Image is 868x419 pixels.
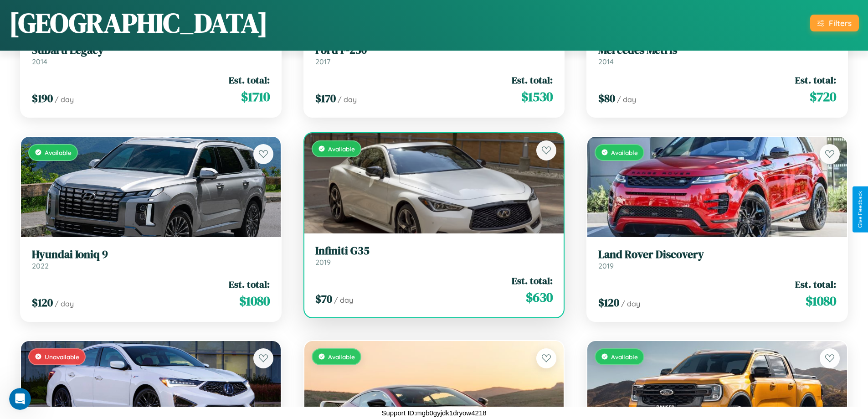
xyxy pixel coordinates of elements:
[32,44,270,57] h3: Subaru Legacy
[45,149,72,156] span: Available
[229,73,270,87] span: Est. total:
[598,44,836,57] h3: Mercedes Metris
[334,295,353,305] span: / day
[241,88,270,106] span: $ 1710
[32,44,270,66] a: Subaru Legacy2014
[806,292,836,310] span: $ 1080
[239,292,270,310] span: $ 1080
[526,288,553,306] span: $ 630
[621,299,640,308] span: / day
[598,295,619,310] span: $ 120
[598,57,614,66] span: 2014
[328,353,355,361] span: Available
[512,274,553,287] span: Est. total:
[611,353,638,361] span: Available
[315,44,553,66] a: Ford F-2502017
[32,248,270,261] h3: Hyundai Ioniq 9
[229,278,270,291] span: Est. total:
[328,145,355,153] span: Available
[598,248,836,270] a: Land Rover Discovery2019
[315,291,332,306] span: $ 70
[55,299,74,308] span: / day
[521,88,553,106] span: $ 1530
[45,353,79,361] span: Unavailable
[32,295,53,310] span: $ 120
[315,244,553,267] a: Infiniti G352019
[598,44,836,66] a: Mercedes Metris2014
[795,278,836,291] span: Est. total:
[32,261,49,270] span: 2022
[315,244,553,258] h3: Infiniti G35
[338,95,357,104] span: / day
[315,44,553,57] h3: Ford F-250
[810,88,836,106] span: $ 720
[315,91,336,106] span: $ 170
[32,57,47,66] span: 2014
[32,248,270,270] a: Hyundai Ioniq 92022
[512,73,553,87] span: Est. total:
[857,191,863,228] div: Give Feedback
[795,73,836,87] span: Est. total:
[9,388,31,410] iframe: Intercom live chat
[9,4,268,41] h1: [GEOGRAPHIC_DATA]
[315,57,330,66] span: 2017
[611,149,638,156] span: Available
[617,95,636,104] span: / day
[829,18,852,28] div: Filters
[381,407,486,419] p: Support ID: mgb0gyjdk1dryow4218
[315,258,331,267] span: 2019
[598,91,615,106] span: $ 80
[32,91,53,106] span: $ 190
[55,95,74,104] span: / day
[598,261,614,270] span: 2019
[810,15,859,31] button: Filters
[598,248,836,261] h3: Land Rover Discovery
